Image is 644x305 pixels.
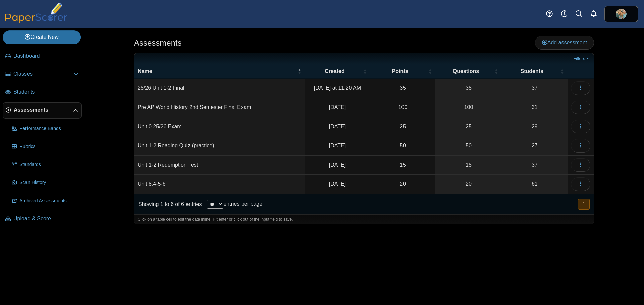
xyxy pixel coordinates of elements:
[542,40,587,45] span: Add assessment
[329,124,346,129] time: Sep 1, 2025 at 11:30 AM
[435,79,501,97] a: 35
[329,181,346,187] time: Apr 1, 2025 at 9:38 AM
[3,84,82,100] a: Students
[435,175,501,194] a: 20
[19,143,79,150] span: Rubrics
[494,68,498,75] span: Questions : Activate to sort
[3,30,81,44] a: Create New
[435,98,501,117] a: 100
[363,68,367,75] span: Created : Activate to sort
[3,211,82,227] a: Upload & Score
[435,117,501,136] a: 25
[3,48,82,64] a: Dashboard
[134,214,594,224] div: Click on a table cell to edit the data inline. Hit enter or click out of the input field to save.
[370,117,436,136] td: 25
[134,117,305,136] td: Unit 0 25/26 Exam
[9,139,82,155] a: Rubrics
[502,175,568,194] a: 61
[435,136,501,155] a: 50
[428,68,432,75] span: Points : Activate to sort
[19,125,79,132] span: Performance Bands
[314,85,361,91] time: Sep 22, 2025 at 11:20 AM
[223,201,262,207] label: entries per page
[14,106,73,114] span: Assessments
[616,9,627,19] span: Timothy Kemp
[329,104,346,110] time: Jun 1, 2025 at 5:19 PM
[134,156,305,175] td: Unit 1-2 Redemption Test
[19,179,79,186] span: Scan History
[502,136,568,155] a: 27
[3,3,70,23] img: PaperScorer
[370,136,436,155] td: 50
[578,199,590,210] button: 1
[577,199,590,210] nav: pagination
[329,143,346,148] time: Sep 17, 2025 at 4:18 PM
[370,156,436,175] td: 15
[134,79,305,98] td: 25/26 Unit 1-2 Final
[535,36,594,49] a: Add assessment
[13,70,73,78] span: Classes
[297,68,301,75] span: Name : Activate to invert sorting
[370,175,436,194] td: 20
[505,68,559,75] span: Students
[439,68,493,75] span: Questions
[502,117,568,136] a: 29
[560,68,564,75] span: Students : Activate to sort
[134,175,305,194] td: Unit 8.4-5-6
[3,102,82,119] a: Assessments
[616,9,627,19] img: ps.7R70R2c4AQM5KRlH
[572,55,592,62] a: Filters
[13,88,79,96] span: Students
[9,175,82,191] a: Scan History
[138,68,296,75] span: Name
[134,194,202,214] div: Showing 1 to 6 of 6 entries
[3,18,70,24] a: PaperScorer
[9,121,82,137] a: Performance Bands
[134,98,305,117] td: Pre AP World History 2nd Semester Final Exam
[13,215,79,222] span: Upload & Score
[9,157,82,173] a: Standards
[134,37,182,49] h1: Assessments
[308,68,362,75] span: Created
[586,7,601,21] a: Alerts
[502,156,568,174] a: 37
[329,162,346,168] time: Apr 11, 2025 at 11:04 AM
[370,98,436,117] td: 100
[19,198,79,204] span: Archived Assessments
[502,98,568,117] a: 31
[9,193,82,209] a: Archived Assessments
[502,79,568,97] a: 37
[604,6,638,22] a: ps.7R70R2c4AQM5KRlH
[19,161,79,168] span: Standards
[370,79,436,98] td: 35
[374,68,427,75] span: Points
[13,52,79,60] span: Dashboard
[3,66,82,82] a: Classes
[134,136,305,155] td: Unit 1-2 Reading Quiz (practice)
[435,156,501,174] a: 15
